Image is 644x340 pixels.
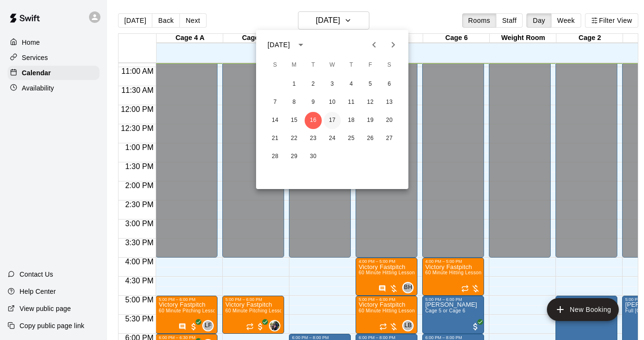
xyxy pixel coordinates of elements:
[362,56,379,75] span: Friday
[381,56,398,75] span: Saturday
[381,76,398,93] button: 6
[324,130,341,147] button: 24
[286,130,303,147] button: 22
[305,112,322,129] button: 16
[305,76,322,93] button: 2
[365,35,384,54] button: Previous month
[286,148,303,165] button: 29
[267,56,284,75] span: Sunday
[343,56,360,75] span: Thursday
[286,94,303,111] button: 8
[305,94,322,111] button: 9
[362,112,379,129] button: 19
[267,130,284,147] button: 21
[343,112,360,129] button: 18
[268,40,290,50] div: [DATE]
[267,112,284,129] button: 14
[324,112,341,129] button: 17
[305,148,322,165] button: 30
[324,94,341,111] button: 10
[381,130,398,147] button: 27
[343,130,360,147] button: 25
[362,130,379,147] button: 26
[305,56,322,75] span: Tuesday
[384,35,403,54] button: Next month
[267,148,284,165] button: 28
[381,112,398,129] button: 20
[324,76,341,93] button: 3
[343,76,360,93] button: 4
[267,94,284,111] button: 7
[305,130,322,147] button: 23
[286,76,303,93] button: 1
[362,76,379,93] button: 5
[343,94,360,111] button: 11
[286,56,303,75] span: Monday
[286,112,303,129] button: 15
[324,56,341,75] span: Wednesday
[293,37,309,53] button: calendar view is open, switch to year view
[362,94,379,111] button: 12
[381,94,398,111] button: 13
